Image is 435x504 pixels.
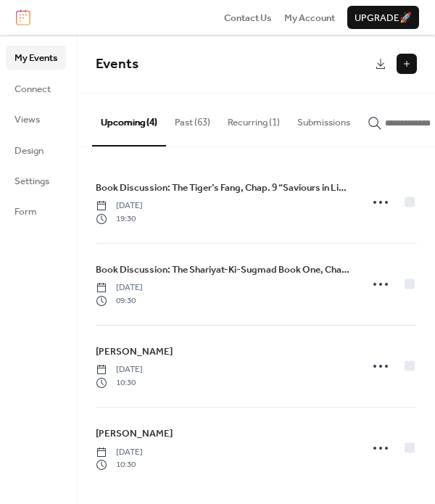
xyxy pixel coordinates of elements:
span: Views [14,112,40,127]
span: 09:30 [96,294,143,307]
a: Connect [6,77,66,100]
a: Form [6,199,66,223]
button: Past (63) [166,94,219,144]
button: Submissions [289,94,359,144]
span: My Account [284,11,335,25]
span: Settings [14,174,49,189]
button: Upcoming (4) [92,94,166,146]
button: Recurring (1) [219,94,289,144]
span: [DATE] [96,281,143,294]
a: [PERSON_NAME] [96,426,173,442]
span: [PERSON_NAME] [96,426,173,441]
span: Contact Us [224,11,272,25]
img: logo [16,9,30,25]
span: Events [96,51,138,78]
a: My Events [6,46,66,69]
a: [PERSON_NAME] [96,344,173,360]
span: Book Discussion: The Shariyat-Ki-Sugmad Book One, Chapter 11, “The Way of [PERSON_NAME] Perfection” [96,263,352,277]
span: Upgrade 🚀 [355,11,412,25]
span: [DATE] [96,199,143,212]
span: 10:30 [96,376,143,389]
a: Settings [6,169,66,192]
a: Views [6,107,66,131]
a: Contact Us [224,10,272,25]
span: 10:30 [96,458,143,471]
span: Connect [14,82,51,96]
a: My Account [284,10,335,25]
span: [DATE] [96,363,143,376]
span: [PERSON_NAME] [96,344,173,359]
span: 19:30 [96,212,143,226]
button: Upgrade🚀 [347,6,419,29]
a: Book Discussion: The Tiger’s Fang, Chap. 9 “Saviours in Limbo” [96,180,352,196]
a: Book Discussion: The Shariyat-Ki-Sugmad Book One, Chapter 11, “The Way of [PERSON_NAME] Perfection” [96,262,352,278]
span: Form [14,205,37,219]
a: Design [6,139,66,162]
span: Book Discussion: The Tiger’s Fang, Chap. 9 “Saviours in Limbo” [96,181,352,195]
span: My Events [14,51,57,65]
span: Design [14,144,43,158]
span: [DATE] [96,446,143,459]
